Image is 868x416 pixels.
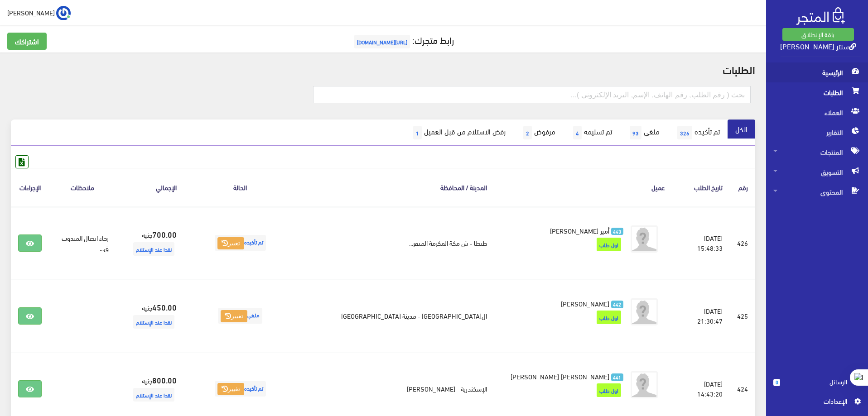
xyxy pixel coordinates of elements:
[152,301,177,313] strong: 450.00
[667,120,728,146] a: تم تأكيده326
[352,31,454,48] a: رابط متجرك:[URL][DOMAIN_NAME]
[773,162,861,182] span: التسويق
[7,7,55,18] span: [PERSON_NAME]
[631,371,658,398] img: avatar.png
[597,311,621,324] span: اول طلب
[296,279,494,352] td: ال[GEOGRAPHIC_DATA] - مدينة [GEOGRAPHIC_DATA]
[509,298,623,308] a: 442 [PERSON_NAME]
[573,126,582,139] span: 4
[403,120,513,146] a: رفض الاستلام من قبل العميل1
[597,383,621,397] span: اول طلب
[296,168,494,206] th: المدينة / المحافظة
[766,62,868,82] a: الرئيسية
[523,126,532,139] span: 2
[217,383,244,396] button: تغيير
[773,82,861,102] span: الطلبات
[509,371,623,381] a: 441 [PERSON_NAME] [PERSON_NAME]
[780,39,856,53] a: سنتر [PERSON_NAME]
[56,6,71,20] img: ...
[672,279,730,352] td: [DATE] 21:30:47
[49,168,116,206] th: ملاحظات
[296,206,494,280] td: طنطا - ش مكة المكرمة المتفر...
[413,126,422,139] span: 1
[766,142,868,162] a: المنتجات
[611,373,623,381] span: 441
[133,388,174,402] span: نقدا عند الإستلام
[730,206,755,280] td: 426
[773,182,861,202] span: المحتوى
[561,297,609,310] span: [PERSON_NAME]
[217,237,244,250] button: تغيير
[133,315,174,329] span: نقدا عند الإستلام
[11,168,49,206] th: الإجراءات
[313,86,751,103] input: بحث ( رقم الطلب, رقم الهاتف, الإسم, البريد اﻹلكتروني )...
[773,396,861,411] a: اﻹعدادات
[11,63,755,75] h2: الطلبات
[354,35,410,48] span: [URL][DOMAIN_NAME]
[215,381,266,397] span: تم تأكيده
[611,228,623,235] span: 443
[672,168,730,206] th: تاريخ الطلب
[781,396,847,406] span: اﻹعدادات
[152,228,177,240] strong: 700.00
[631,298,658,325] img: avatar.png
[773,379,780,386] span: 0
[494,168,672,206] th: عميل
[509,225,623,235] a: 443 أمير [PERSON_NAME]
[773,62,861,82] span: الرئيسية
[630,126,641,139] span: 93
[787,377,847,387] span: الرسائل
[773,102,861,122] span: العملاء
[511,370,609,383] span: [PERSON_NAME] [PERSON_NAME]
[766,182,868,202] a: المحتوى
[116,168,184,206] th: اﻹجمالي
[773,377,861,396] a: 0 الرسائل
[677,126,692,139] span: 326
[218,308,262,324] span: ملغي
[773,122,861,142] span: التقارير
[796,7,845,25] img: .
[152,374,177,386] strong: 800.00
[550,224,609,237] span: أمير [PERSON_NAME]
[7,33,47,50] a: اشتراكك
[563,120,620,146] a: تم تسليمه4
[116,206,184,280] td: جنيه
[116,279,184,352] td: جنيه
[766,102,868,122] a: العملاء
[215,235,266,251] span: تم تأكيده
[620,120,667,146] a: ملغي93
[730,168,755,206] th: رقم
[730,279,755,352] td: 425
[11,354,45,388] iframe: Drift Widget Chat Controller
[672,206,730,280] td: [DATE] 15:48:33
[7,5,71,20] a: ... [PERSON_NAME]
[728,120,755,139] a: الكل
[133,242,174,256] span: نقدا عند الإستلام
[766,122,868,142] a: التقارير
[773,142,861,162] span: المنتجات
[766,82,868,102] a: الطلبات
[782,28,854,41] a: باقة الإنطلاق
[611,301,623,308] span: 442
[184,168,296,206] th: الحالة
[597,238,621,251] span: اول طلب
[631,225,658,253] img: avatar.png
[49,206,116,280] td: رجاء اتصال المندوب ق...
[221,310,247,323] button: تغيير
[513,120,563,146] a: مرفوض2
